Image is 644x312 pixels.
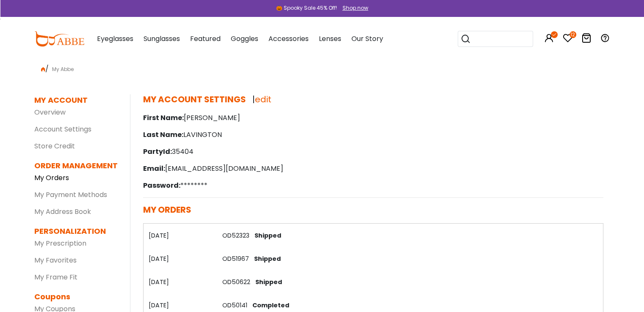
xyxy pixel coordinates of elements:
dt: Coupons [34,291,118,302]
a: My Address Book [34,207,91,216]
span: Goggles [231,34,258,44]
dt: MY ACCOUNT [34,94,88,106]
font: LAVINGTON [183,130,222,140]
font: 35404 [172,147,193,156]
div: 🎃 Spooky Sale 45% Off! [276,4,337,12]
span: My Abbe [49,66,77,73]
th: [DATE] [144,271,217,294]
a: My Orders [34,173,69,183]
a: Account Settings [34,124,91,134]
span: Last Name: [143,130,183,140]
span: Eyeglasses [97,34,133,44]
img: abbeglasses.com [34,31,84,47]
a: My Favorites [34,255,77,265]
a: OD51967 [222,255,249,263]
span: PartyId: [143,147,172,156]
span: Lenses [319,34,341,44]
span: Accessories [268,34,309,44]
img: home.png [41,67,45,71]
div: Shop now [343,4,368,12]
div: / [34,60,610,74]
dt: ORDER MANAGEMENT [34,160,118,171]
a: OD50622 [222,278,250,286]
a: OD50141 [222,301,247,309]
a: My Frame Fit [34,272,77,282]
span: MY ACCOUNT SETTINGS [143,93,246,105]
a: Overview [34,107,66,117]
th: [DATE] [144,224,217,247]
th: [DATE] [144,247,217,270]
span: Completed [249,301,289,309]
span: Shipped [250,255,280,263]
span: Shipped [252,278,282,286]
dt: PERSONALIZATION [34,225,118,237]
a: Shop now [338,4,368,11]
span: | [252,93,271,105]
a: My Payment Methods [34,190,107,200]
span: MY ORDERS [143,204,191,216]
span: Password: [143,181,180,190]
span: Email: [143,164,165,173]
span: Featured [190,34,221,44]
a: Store Credit [34,141,75,151]
font: [PERSON_NAME] [184,113,240,123]
a: OD52323 [222,231,249,240]
span: First Name: [143,113,184,123]
font: [EMAIL_ADDRESS][DOMAIN_NAME] [165,164,283,173]
a: My Prescription [34,238,86,248]
span: Shipped [251,231,281,240]
a: edit [255,93,271,105]
span: Our Story [351,34,383,44]
i: 12 [569,31,576,38]
span: Sunglasses [144,34,180,44]
a: 12 [563,35,573,44]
